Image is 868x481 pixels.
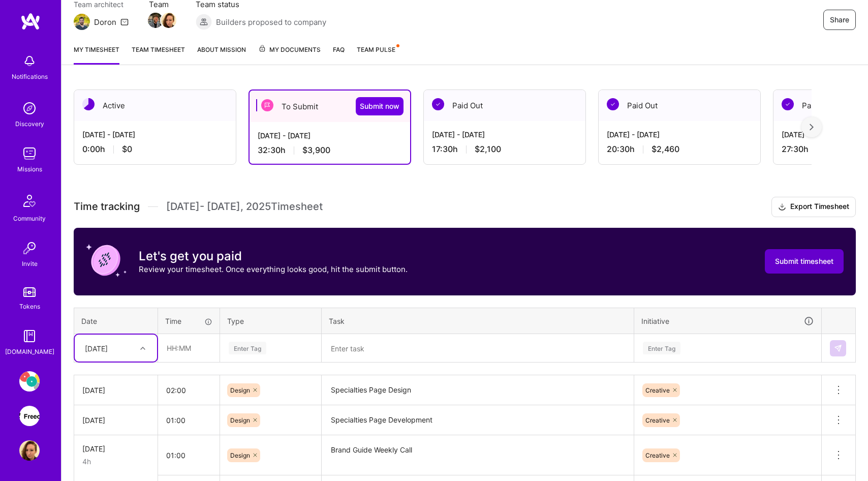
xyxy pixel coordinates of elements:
[258,44,321,55] span: My Documents
[139,249,408,264] h3: Let's get you paid
[197,44,246,65] a: About Mission
[645,386,670,394] span: Creative
[432,129,577,140] div: [DATE] - [DATE]
[220,308,322,334] th: Type
[424,90,585,121] div: Paid Out
[645,416,670,424] span: Creative
[775,256,833,266] span: Submit timesheet
[148,13,163,28] img: Team Member Avatar
[17,164,42,174] div: Missions
[778,202,786,213] i: icon Download
[652,144,679,155] span: $2,460
[12,71,48,82] div: Notifications
[161,13,176,28] img: Team Member Avatar
[261,99,273,111] img: To Submit
[302,145,330,156] span: $3,900
[230,452,250,459] span: Design
[82,98,95,110] img: Active
[360,101,399,111] span: Submit now
[15,118,44,129] div: Discovery
[641,315,814,327] div: Initiative
[19,301,40,312] div: Tokens
[250,91,410,122] div: To Submit
[94,17,116,27] div: Doron
[74,308,158,334] th: Date
[13,213,46,224] div: Community
[140,346,145,351] i: icon Chevron
[17,371,42,392] a: Partum Health: Care for families pre-conception to early parenthood
[323,406,633,434] textarea: Specialties Page Development
[85,343,108,353] div: [DATE]
[82,415,149,426] div: [DATE]
[19,406,40,426] img: GetFreed.AI - Large Scale Marketing Team
[258,44,321,65] a: My Documents
[357,46,395,53] span: Team Pulse
[19,440,40,461] img: User Avatar
[645,452,670,459] span: Creative
[333,44,345,65] a: FAQ
[823,10,856,30] button: Share
[771,197,856,217] button: Export Timesheet
[356,97,404,115] button: Submit now
[158,407,220,434] input: HH:MM
[599,90,760,121] div: Paid Out
[432,98,444,110] img: Paid Out
[82,385,149,396] div: [DATE]
[196,14,212,30] img: Builders proposed to company
[357,44,398,65] a: Team Pulse
[132,44,185,65] a: Team timesheet
[258,130,402,141] div: [DATE] - [DATE]
[322,308,634,334] th: Task
[149,12,162,29] a: Team Member Avatar
[165,316,212,326] div: Time
[643,340,680,356] div: Enter Tag
[432,144,577,155] div: 17:30 h
[17,189,42,213] img: Community
[834,344,842,352] img: Submit
[19,143,40,164] img: teamwork
[120,18,129,26] i: icon Mail
[23,287,36,297] img: tokens
[82,144,228,155] div: 0:00 h
[74,14,90,30] img: Team Architect
[74,44,119,65] a: My timesheet
[159,335,219,362] input: HH:MM
[258,145,402,156] div: 32:30 h
[19,371,40,392] img: Partum Health: Care for families pre-conception to early parenthood
[216,17,326,27] span: Builders proposed to company
[607,144,752,155] div: 20:30 h
[17,440,42,461] a: User Avatar
[5,346,54,357] div: [DOMAIN_NAME]
[19,326,40,346] img: guide book
[475,144,501,155] span: $2,100
[74,90,236,121] div: Active
[82,456,149,467] div: 4h
[607,129,752,140] div: [DATE] - [DATE]
[230,386,250,394] span: Design
[166,200,323,213] span: [DATE] - [DATE] , 2025 Timesheet
[782,98,794,110] img: Paid Out
[139,264,408,275] p: Review your timesheet. Once everything looks good, hit the submit button.
[158,442,220,469] input: HH:MM
[82,443,149,454] div: [DATE]
[122,144,132,155] span: $0
[830,15,849,25] span: Share
[810,124,814,131] img: right
[229,340,266,356] div: Enter Tag
[19,51,40,71] img: bell
[230,416,250,424] span: Design
[82,129,228,140] div: [DATE] - [DATE]
[20,12,41,31] img: logo
[22,258,38,269] div: Invite
[323,376,633,404] textarea: Specialties Page Design
[17,406,42,426] a: GetFreed.AI - Large Scale Marketing Team
[323,436,633,474] textarea: Brand Guide Weekly Call
[86,240,127,281] img: coin
[19,238,40,258] img: Invite
[74,200,140,213] span: Time tracking
[607,98,619,110] img: Paid Out
[162,12,175,29] a: Team Member Avatar
[19,98,40,118] img: discovery
[158,377,220,404] input: HH:MM
[765,249,844,274] button: Submit timesheet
